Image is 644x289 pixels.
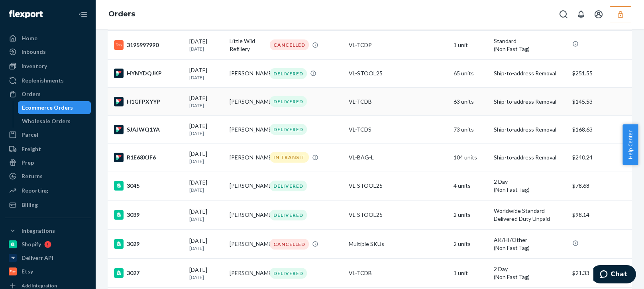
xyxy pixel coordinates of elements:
td: [PERSON_NAME] [226,116,267,144]
a: Reporting [5,184,91,197]
div: (Non Fast Tag) [494,45,566,53]
div: Reporting [22,187,48,195]
div: Home [22,34,37,42]
div: HYNYDQJKP [114,69,183,78]
div: DELIVERED [270,181,307,191]
span: Help Center [622,124,638,165]
td: $98.14 [569,201,632,230]
p: 2 Day [494,265,566,273]
div: VL-STOOL25 [349,69,447,77]
a: Orders [108,10,135,18]
p: Standard [494,37,566,45]
div: VL-STOOL25 [349,182,447,190]
a: Wholesale Orders [18,115,91,128]
ol: breadcrumbs [102,3,141,26]
p: 2 Day [494,178,566,186]
div: Freight [22,145,41,153]
td: 2 units [450,230,491,259]
a: Returns [5,170,91,183]
button: Open notifications [573,6,589,22]
div: Add Integration [22,282,57,289]
div: 3027 [114,268,183,278]
a: Shopify [5,238,91,251]
td: 1 unit [450,30,491,59]
div: Orders [22,90,41,98]
div: Deliverr API [22,254,53,262]
td: $78.68 [569,171,632,201]
div: Shopify [22,240,41,248]
img: Flexport logo [9,10,43,18]
div: VL-TCDB [349,98,447,106]
button: Open account menu [591,6,607,22]
button: Integrations [5,224,91,237]
p: Worldwide Standard Delivered Duty Unpaid [494,207,566,223]
td: Ship-to-address Removal [491,59,569,87]
div: CANCELLED [270,239,309,250]
div: 3195997990 [114,40,183,50]
a: Inbounds [5,45,91,58]
a: Billing [5,199,91,211]
td: $240.24 [569,144,632,171]
div: [DATE] [189,66,223,81]
p: [DATE] [189,130,223,137]
td: 104 units [450,144,491,171]
iframe: Opens a widget where you can chat to one of our agents [593,265,636,285]
td: 63 units [450,88,491,116]
td: [PERSON_NAME] [226,144,267,171]
p: [DATE] [189,102,223,109]
a: Inventory [5,60,91,73]
a: Ecommerce Orders [18,101,91,114]
p: [DATE] [189,245,223,252]
td: $21.33 [569,259,632,288]
p: [DATE] [189,158,223,165]
a: Replenishments [5,74,91,87]
div: Parcel [22,131,38,139]
div: DELIVERED [270,124,307,135]
td: $145.53 [569,88,632,116]
div: IN TRANSIT [270,152,309,163]
p: [DATE] [189,45,223,52]
div: (Non Fast Tag) [494,273,566,281]
div: Returns [22,172,43,180]
td: 2 units [450,201,491,230]
p: [DATE] [189,274,223,281]
a: Prep [5,156,91,169]
td: [PERSON_NAME] [226,230,267,259]
a: Home [5,32,91,45]
div: [DATE] [189,94,223,109]
div: DELIVERED [270,68,307,79]
td: Ship-to-address Removal [491,144,569,171]
div: DELIVERED [270,268,307,279]
div: 3029 [114,239,183,249]
div: DELIVERED [270,210,307,220]
a: Etsy [5,265,91,278]
div: SJAJWQ1YA [114,125,183,134]
div: VL-TCDB [349,269,447,277]
td: [PERSON_NAME] [226,201,267,230]
a: Deliverr API [5,252,91,264]
div: Prep [22,159,34,167]
div: (Non Fast Tag) [494,186,566,194]
p: [DATE] [189,216,223,222]
div: CANCELLED [270,39,309,50]
div: [DATE] [189,266,223,281]
td: [PERSON_NAME] [226,259,267,288]
div: 3045 [114,181,183,191]
div: [DATE] [189,37,223,52]
td: $168.63 [569,116,632,144]
div: (Non Fast Tag) [494,244,566,252]
button: Close Navigation [75,6,91,22]
td: Ship-to-address Removal [491,88,569,116]
div: [DATE] [189,150,223,165]
td: [PERSON_NAME] [226,59,267,87]
div: DELIVERED [270,96,307,107]
div: Billing [22,201,38,209]
td: 1 unit [450,259,491,288]
a: Freight [5,143,91,155]
p: AK/HI/Other [494,236,566,244]
td: Ship-to-address Removal [491,116,569,144]
td: 65 units [450,59,491,87]
div: Inbounds [22,48,46,56]
div: [DATE] [189,122,223,137]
